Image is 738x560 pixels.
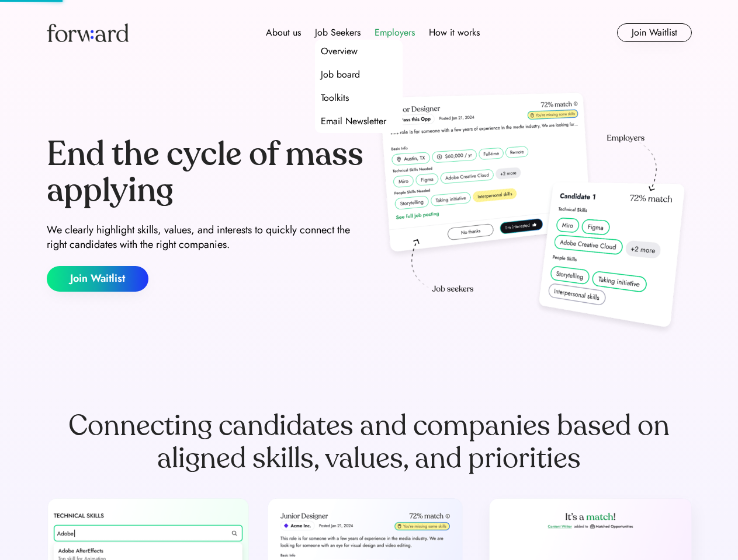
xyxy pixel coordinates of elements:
[321,91,349,105] div: Toolkits
[617,23,692,42] button: Join Waitlist
[47,409,692,475] div: Connecting candidates and companies based on aligned skills, values, and priorities
[321,68,360,82] div: Job board
[429,26,480,40] div: How it works
[374,89,692,339] img: hero-image.png
[47,136,365,208] div: End the cycle of mass applying
[266,26,301,40] div: About us
[47,266,148,292] button: Join Waitlist
[47,223,365,252] div: We clearly highlight skills, values, and interests to quickly connect the right candidates with t...
[321,44,358,58] div: Overview
[315,26,361,40] div: Job Seekers
[47,23,129,42] img: Forward logo
[321,114,386,128] div: Email Newsletter
[375,26,415,40] div: Employers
